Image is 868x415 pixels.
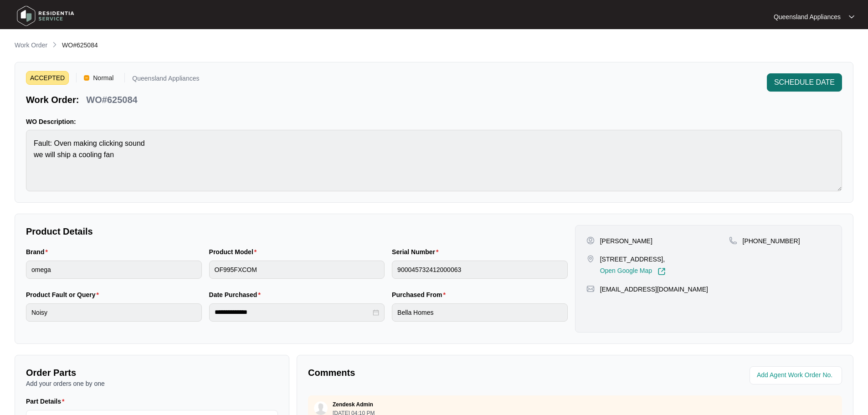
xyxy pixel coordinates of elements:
span: WO#625084 [62,41,98,49]
p: Order Parts [26,366,278,379]
img: Link-External [657,267,666,276]
input: Product Model [209,261,385,279]
p: Queensland Appliances [774,12,841,21]
a: Work Order [13,41,49,51]
input: Purchased From [392,303,568,322]
span: Normal [89,71,117,85]
label: Brand [26,247,51,256]
input: Product Fault or Query [26,303,202,322]
input: Serial Number [392,261,568,279]
img: Vercel Logo [84,75,89,81]
label: Date Purchased [209,290,264,299]
p: Work Order: [26,93,79,106]
p: WO#625084 [86,93,137,106]
label: Product Model [209,247,261,256]
label: Part Details [26,397,68,406]
p: Product Details [26,225,568,238]
p: Queensland Appliances [132,75,199,85]
img: user.svg [314,401,328,415]
input: Add Agent Work Order No. [757,370,837,381]
p: Work Order [15,41,47,50]
p: [EMAIL_ADDRESS][DOMAIN_NAME] [600,285,708,294]
img: chevron-right [51,41,58,48]
p: Comments [308,366,569,379]
img: map-pin [729,236,737,245]
p: [STREET_ADDRESS], [600,255,666,264]
img: map-pin [586,255,595,263]
button: SCHEDULE DATE [767,73,842,92]
label: Purchased From [392,290,449,299]
p: [PHONE_NUMBER] [743,236,800,246]
p: Zendesk Admin [333,401,373,408]
p: WO Description: [26,117,842,126]
input: Brand [26,261,202,279]
img: map-pin [586,285,595,293]
textarea: Fault: Oven making clicking sound we will ship a cooling fan [26,130,842,191]
input: Date Purchased [215,307,371,317]
img: residentia service logo [14,2,77,30]
p: [PERSON_NAME] [600,236,652,246]
span: SCHEDULE DATE [774,77,835,88]
img: dropdown arrow [849,15,854,19]
a: Open Google Map [600,267,666,276]
span: ACCEPTED [26,71,69,85]
label: Serial Number [392,247,442,256]
p: Add your orders one by one [26,379,278,388]
img: user-pin [586,236,595,245]
label: Product Fault or Query [26,290,103,299]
